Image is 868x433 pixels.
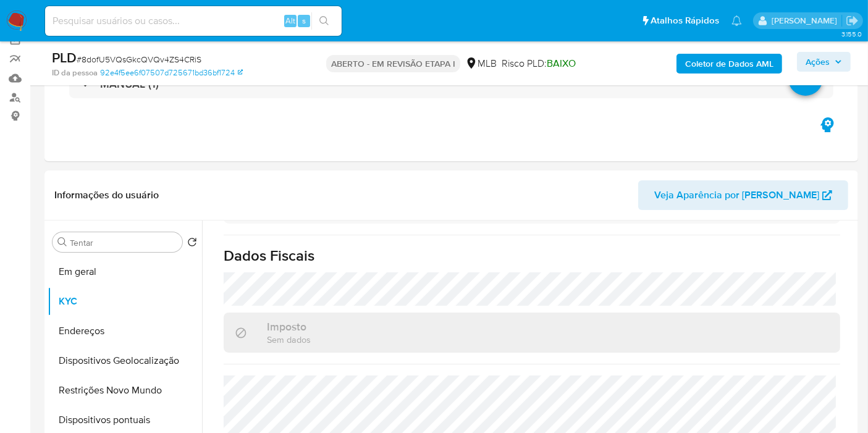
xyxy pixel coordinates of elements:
font: Coletor de Dados AML [685,54,773,74]
button: Endereços [48,316,202,346]
font: 92e4f5ee6f07507d725671bd36bf1724 [100,67,235,78]
font: 3.155.0 [841,29,862,39]
button: Ações [797,52,851,72]
button: Restrições Novo Mundo [48,376,202,405]
font: PLD [52,48,77,67]
button: ícone de pesquisa [311,12,337,30]
a: Notificações [731,15,742,26]
p: vitoria.caldeira@mercadolivre.com [772,15,841,27]
font: 8dofU5VQsGkcQVQv4ZS4CRiS [82,53,201,65]
font: [PERSON_NAME] [772,14,837,27]
button: Dispositivos Geolocalização [48,346,202,376]
font: Risco PLD: [502,56,547,70]
button: Coletor de Dados AML [676,54,782,74]
font: Informações do usuário [54,188,159,202]
font: # [77,53,82,65]
font: Alt [285,15,295,27]
button: Veja Aparência por [PERSON_NAME] [638,180,848,210]
button: KYC [48,287,202,316]
a: 92e4f5ee6f07507d725671bd36bf1724 [100,67,243,78]
a: Sair [846,14,859,27]
font: BAIXO [547,56,576,70]
font: Dados Fiscais [224,245,314,266]
input: Pesquisar usuários ou casos... [45,13,342,29]
button: Tentar [57,237,67,247]
font: Ações [806,52,830,72]
font: Veja Aparência por [PERSON_NAME] [654,180,819,210]
font: Imposto [267,319,306,335]
font: Atalhos Rápidos [651,14,719,27]
input: Tentar [70,237,177,248]
font: s [302,15,306,27]
button: Em geral [48,257,202,287]
button: Retornar ao padrão [187,237,197,251]
div: ImpostoSem dados [224,313,840,353]
font: MLB [478,56,497,70]
font: Sem dados [267,333,311,346]
font: ABERTO - EM REVISÃO ETAPA I [331,57,455,70]
font: ID da pessoa [52,67,98,78]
